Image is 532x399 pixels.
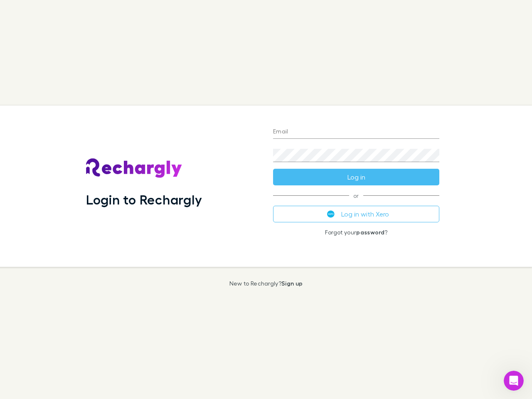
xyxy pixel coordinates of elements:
iframe: Intercom live chat [504,371,524,391]
button: Log in [273,169,439,185]
h1: Login to Rechargly [86,192,202,207]
img: Xero's logo [327,210,335,218]
p: New to Rechargly? [229,280,303,287]
p: Forgot your ? [273,229,439,236]
span: or [273,195,439,196]
a: Sign up [281,280,303,287]
img: Rechargly's Logo [86,158,182,178]
a: password [356,229,384,236]
button: Log in with Xero [273,206,439,222]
